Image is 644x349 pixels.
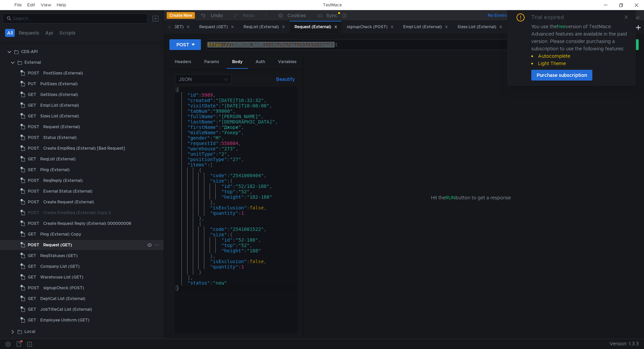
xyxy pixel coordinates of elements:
button: Beautify [273,75,298,83]
div: CDS-API [21,47,38,57]
div: Request (GET) [43,240,72,250]
button: POST [169,39,201,50]
span: POST [28,208,39,218]
div: signupCheck (POST) [43,283,84,293]
div: Employee Uniform (GET) [40,315,90,325]
div: You use the version of TestMace. Advanced features are available in the paid version. Please cons... [531,23,628,67]
div: Empl List (External) [40,100,79,110]
button: Undo [195,10,228,20]
span: Hit the button to get a response [431,194,511,201]
div: Ping (External) Copy [40,229,81,239]
span: GET [28,229,36,239]
div: Undo [211,11,223,19]
div: ReqList (External) [40,154,76,164]
div: ReqReply (External) [43,176,83,186]
span: POST [28,240,39,250]
div: Status (External) [43,133,77,143]
span: POST [28,122,39,132]
div: ReqList (External) [244,23,285,31]
div: DeptCat List (External) [40,294,86,304]
button: Purchase subscription [531,70,592,81]
div: Redo [243,11,255,19]
span: GET [28,251,36,261]
span: GET [28,272,36,282]
input: Search... [13,15,144,22]
span: Version: 1.3.3 [609,339,639,349]
div: Create Request (External) [43,197,94,207]
div: GetSizes (External) [40,90,78,100]
div: Sync [326,13,337,18]
button: Scripts [57,29,77,37]
span: POST [28,218,39,229]
span: POST [28,197,39,207]
button: All [5,29,15,37]
div: Params [199,56,224,68]
div: Sizes List (External) [458,23,502,31]
span: GET [28,165,36,175]
div: External [24,57,41,67]
div: Auth [250,56,270,68]
span: POST [28,133,39,143]
div: Body [227,56,248,69]
span: POST [28,283,39,293]
div: ReqStatuses (GET) [40,251,78,261]
div: Empl List (External) [403,23,448,31]
button: Create New [167,12,195,19]
div: Request (External) [43,122,80,132]
span: GET [28,315,36,325]
li: Autocomplete [531,52,628,60]
span: POST [28,143,39,153]
button: Api [43,29,55,37]
div: PostSizes (External) [43,68,83,78]
span: POST [28,176,39,186]
div: Headers [169,56,197,68]
span: GET [28,100,36,110]
span: RUN [445,195,455,201]
span: POST [28,68,39,78]
div: PutSizes (External) [40,79,78,89]
div: Variables [273,56,302,68]
span: GET [28,90,36,100]
span: free [557,23,566,30]
div: signupCheck (POST) [347,23,394,31]
button: No Environment [480,10,526,21]
div: Sizes List (External) [40,111,79,121]
div: No Environment [488,12,520,19]
span: GET [28,111,36,121]
div: Cookies [287,11,306,19]
div: Company List (GET) [40,261,80,271]
span: GET [28,261,36,271]
div: Ping (External) [40,165,70,175]
div: Local [24,327,35,337]
div: Create Request Reply (External) 000000006 [43,218,131,229]
span: GET [28,304,36,314]
div: Exernal Status (External) [43,186,93,196]
span: POST [28,186,39,196]
li: Light Theme [531,60,628,67]
div: Warehouse List (GET) [40,272,84,282]
div: Create EmplReq (External) Copy 2 [43,208,111,218]
span: GET [28,154,36,164]
div: Trial expired [531,13,572,21]
div: Request (External) [294,23,337,31]
span: PUT [28,79,36,89]
span: GET [28,294,36,304]
button: Requests [17,29,41,37]
div: Request (GET) [199,23,234,31]
div: JobTitleCat List (External) [40,304,92,314]
div: POST [176,41,189,48]
button: Redo [228,10,259,20]
div: Create EmplReq (External) [Bad Request] [43,143,125,153]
